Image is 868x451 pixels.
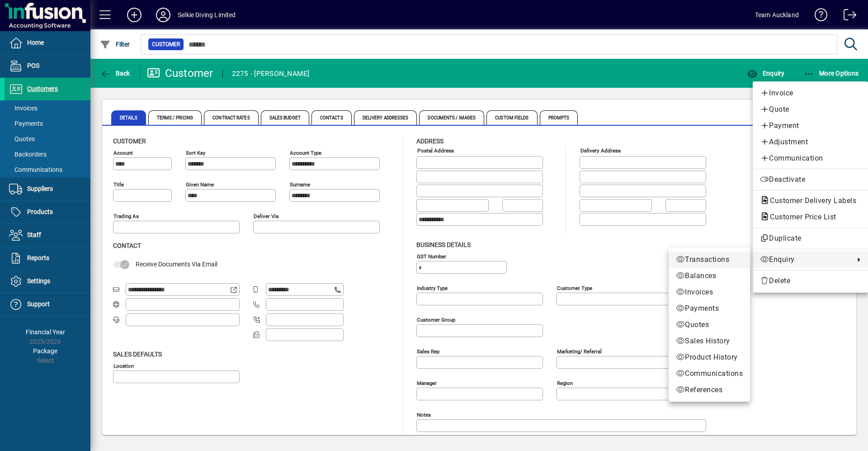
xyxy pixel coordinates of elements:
span: Enquiry [760,254,850,265]
span: Transactions [676,254,743,265]
span: Customer Price List [760,213,841,221]
span: Delete [760,275,861,286]
span: Sales History [676,336,743,347]
span: Communications [676,368,743,379]
span: Customer Delivery Labels [760,196,861,205]
span: Balances [676,271,743,281]
button: Deactivate customer [753,171,868,188]
span: Payment [760,120,861,131]
span: Duplicate [760,233,861,244]
span: Payments [676,303,743,314]
span: Quotes [676,319,743,330]
span: Product History [676,352,743,363]
span: Deactivate [760,174,861,185]
span: Adjustment [760,137,861,147]
span: References [676,385,743,395]
span: Quote [760,104,861,115]
span: Communication [760,153,861,164]
span: Invoice [760,88,861,99]
span: Invoices [676,287,743,298]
